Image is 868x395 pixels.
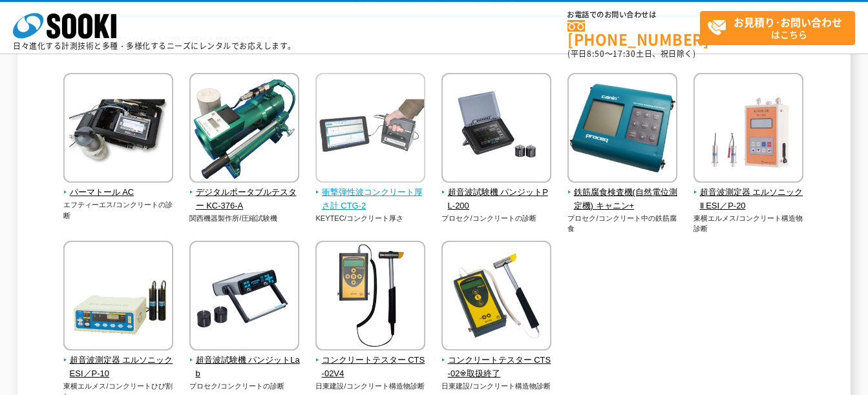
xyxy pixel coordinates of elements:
p: エフティーエス/コンクリートの診断 [63,199,174,221]
a: 超音波測定器 エルソニックⅡ ESI／P-20 [693,174,804,212]
img: パーマトール AC [63,73,173,186]
span: 鉄筋腐食検査機(自然電位測定機) キャニン+ [567,186,678,213]
span: (平日 ～ 土日、祝日除く) [567,48,695,59]
strong: お見積り･お問い合わせ [734,14,842,30]
a: 衝撃弾性波コンクリート厚さ計 CTG-2 [315,174,426,212]
span: 8:50 [587,48,605,59]
span: 衝撃弾性波コンクリート厚さ計 CTG-2 [315,186,426,213]
a: お見積り･お問い合わせはこちら [700,11,855,45]
p: 日東建設/コンクリート構造物診断 [441,381,552,392]
p: 東横エルメス/コンクリート構造物診断 [693,213,804,234]
span: コンクリートテスター CTS-02※取扱終了 [441,354,552,381]
a: 鉄筋腐食検査機(自然電位測定機) キャニン+ [567,174,678,212]
a: コンクリートテスター CTS-02※取扱終了 [441,341,552,380]
span: デジタルポータブルテスター KC-376-A [189,186,300,213]
img: 超音波試験機 パンジットPL-200 [441,73,551,186]
span: 超音波試験機 パンジットLab [189,354,300,381]
img: 衝撃弾性波コンクリート厚さ計 CTG-2 [315,73,425,186]
span: パーマトール AC [63,186,174,199]
p: KEYTEC/コンクリート厚さ [315,213,426,224]
p: 日々進化する計測技術と多種・多様化するニーズにレンタルでお応えします。 [13,42,296,50]
span: 超音波試験機 パンジットPL-200 [441,186,552,213]
a: コンクリートテスター CTS-02V4 [315,341,426,380]
img: 超音波測定器 エルソニックⅡ ESI／P-20 [693,73,803,186]
p: プロセク/コンクリートの診断 [441,213,552,224]
img: 鉄筋腐食検査機(自然電位測定機) キャニン+ [567,73,677,186]
p: プロセク/コンクリート中の鉄筋腐食 [567,213,678,234]
img: 超音波試験機 パンジットLab [189,241,299,354]
span: 超音波測定器 エルソニックESI／P-10 [63,354,174,381]
a: 超音波試験機 パンジットPL-200 [441,174,552,212]
img: コンクリートテスター CTS-02※取扱終了 [441,241,551,354]
span: お電話でのお問い合わせは [567,11,700,19]
span: 17:30 [613,48,636,59]
a: 超音波試験機 パンジットLab [189,341,300,380]
img: コンクリートテスター CTS-02V4 [315,241,425,354]
span: 超音波測定器 エルソニックⅡ ESI／P-20 [693,186,804,213]
img: デジタルポータブルテスター KC-376-A [189,73,299,186]
p: 日東建設/コンクリート構造物診断 [315,381,426,392]
span: コンクリートテスター CTS-02V4 [315,354,426,381]
a: 超音波測定器 エルソニックESI／P-10 [63,341,174,380]
img: 超音波測定器 エルソニックESI／P-10 [63,241,173,354]
a: [PHONE_NUMBER] [567,20,700,46]
a: デジタルポータブルテスター KC-376-A [189,174,300,212]
p: 関西機器製作所/圧縮試験機 [189,213,300,224]
span: はこちら [707,12,854,44]
a: パーマトール AC [63,174,174,199]
p: プロセク/コンクリートの診断 [189,381,300,392]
